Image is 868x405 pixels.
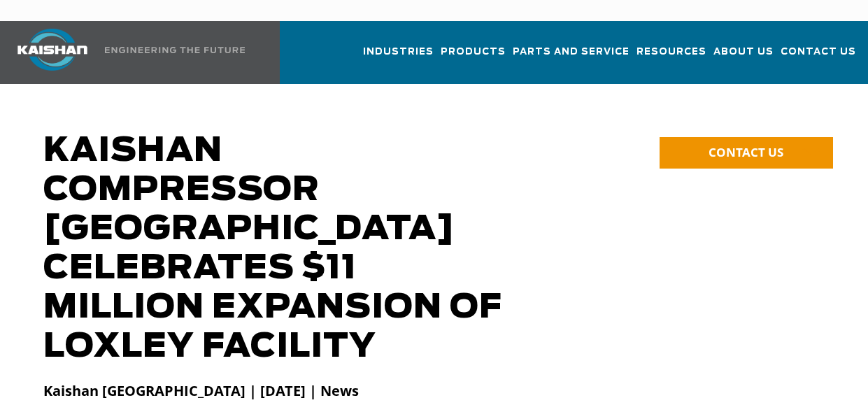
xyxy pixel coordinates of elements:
a: Industries [363,34,434,81]
a: CONTACT US [660,137,833,169]
img: Engineering the future [105,47,245,53]
span: Contact Us [781,44,856,60]
span: Kaishan Compressor [GEOGRAPHIC_DATA] Celebrates $11 Million Expansion of Loxley Facility [43,134,502,364]
span: Products [441,44,506,60]
span: Industries [363,44,434,60]
strong: Kaishan [GEOGRAPHIC_DATA] | [DATE] | News [43,381,359,400]
a: About Us [713,34,774,81]
a: Parts and Service [513,34,629,81]
a: Contact Us [781,34,856,81]
span: CONTACT US [709,144,783,160]
span: Resources [636,44,706,60]
a: Products [441,34,506,81]
span: About Us [713,44,774,60]
span: Parts and Service [513,44,629,60]
a: Resources [636,34,706,81]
